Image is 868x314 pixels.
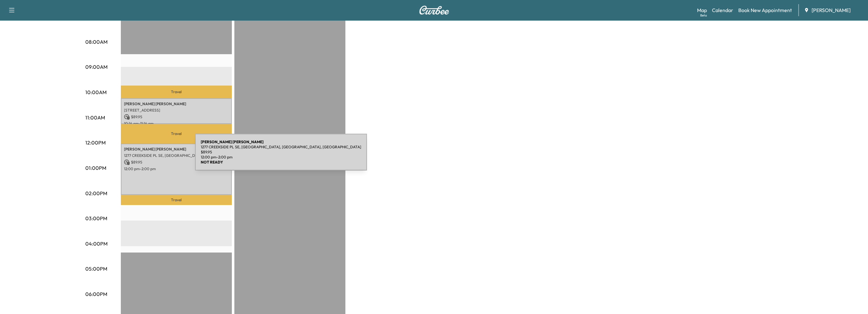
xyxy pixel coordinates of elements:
b: [PERSON_NAME] [PERSON_NAME] [201,139,264,144]
p: [PERSON_NAME] [PERSON_NAME] [124,147,229,152]
p: 01:00PM [85,164,106,172]
p: Travel [121,195,232,205]
p: $ 89.95 [124,159,229,165]
p: 1277 CREEKSIDE PL SE, [GEOGRAPHIC_DATA], [GEOGRAPHIC_DATA], [GEOGRAPHIC_DATA] [201,144,361,150]
p: 10:00AM [85,88,107,96]
p: Travel [121,86,232,98]
p: Travel [121,124,232,144]
p: 03:00PM [85,215,107,222]
p: 02:00PM [85,189,107,197]
p: $ 89.95 [124,114,229,120]
a: Book New Appointment [738,6,792,14]
p: 12:00 pm - 2:00 pm [124,166,229,171]
span: [PERSON_NAME] [812,6,851,14]
a: Calendar [712,6,733,14]
p: 12:00PM [85,139,106,146]
img: Curbee Logo [419,6,449,15]
p: $ 89.95 [201,150,361,155]
p: 1277 CREEKSIDE PL SE, [GEOGRAPHIC_DATA], [GEOGRAPHIC_DATA], [GEOGRAPHIC_DATA] [124,153,229,158]
p: 12:00 pm - 2:00 pm [201,155,361,160]
p: 04:00PM [85,240,108,247]
p: 09:00AM [85,63,108,71]
p: 08:00AM [85,38,108,46]
p: [PERSON_NAME] [PERSON_NAME] [124,101,229,106]
b: NOT READY [201,160,223,164]
div: Beta [700,13,707,18]
p: 11:00AM [85,114,105,121]
a: MapBeta [697,6,707,14]
p: 06:00PM [85,290,107,298]
p: [STREET_ADDRESS] [124,108,229,113]
p: 05:00PM [85,265,107,272]
p: 10:14 am - 11:14 am [124,121,229,126]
